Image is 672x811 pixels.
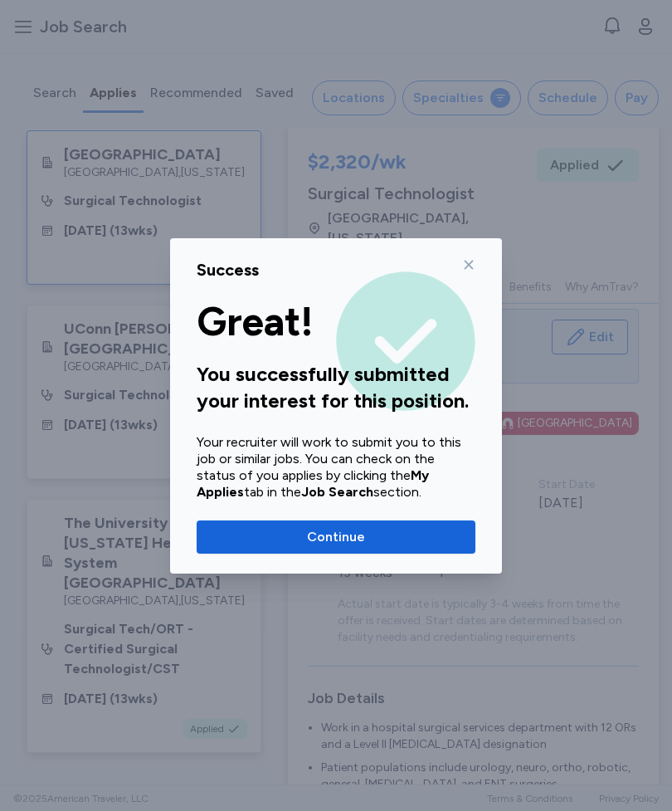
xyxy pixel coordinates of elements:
div: Success [197,258,259,281]
div: You successfully submitted your interest for this position. [197,361,475,414]
span: Continue [307,527,365,547]
strong: My Applies [197,467,429,500]
div: Great! [197,301,475,341]
div: Your recruiter will work to submit you to this job or similar jobs. You can check on the status o... [197,434,475,501]
button: Continue [197,520,475,554]
strong: Job Search [301,484,373,500]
